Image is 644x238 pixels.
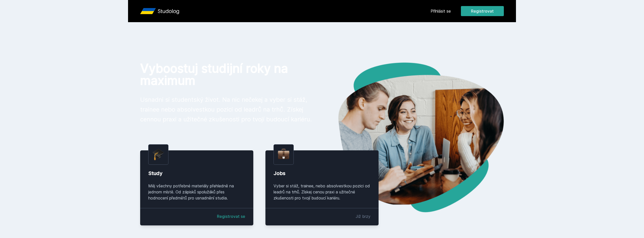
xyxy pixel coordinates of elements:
[153,149,164,160] img: graduation-cap.png
[148,183,245,201] div: Měj všechny potřebné materiály přehledně na jednom místě. Od zápisků spolužáků přes hodnocení pře...
[140,62,314,87] h1: Vyboostuj studijní roky na maximum
[461,6,504,16] button: Registrovat
[274,183,370,201] div: Vyber si stáž, trainee, nebo absolvestkou pozici od leadrů na trhů. Získej cenou praxi a užitečné...
[322,62,504,212] img: hero.png
[217,213,245,219] a: Registrovat se
[278,148,289,160] img: briefcase.png
[431,8,451,14] a: Přihlásit se
[148,170,245,177] div: Study
[140,95,314,124] p: Usnadni si studentský život. Na nic nečekej a vyber si stáž, trainee nebo absolvestkou pozici od ...
[356,213,370,219] div: Již brzy
[274,170,370,177] div: Jobs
